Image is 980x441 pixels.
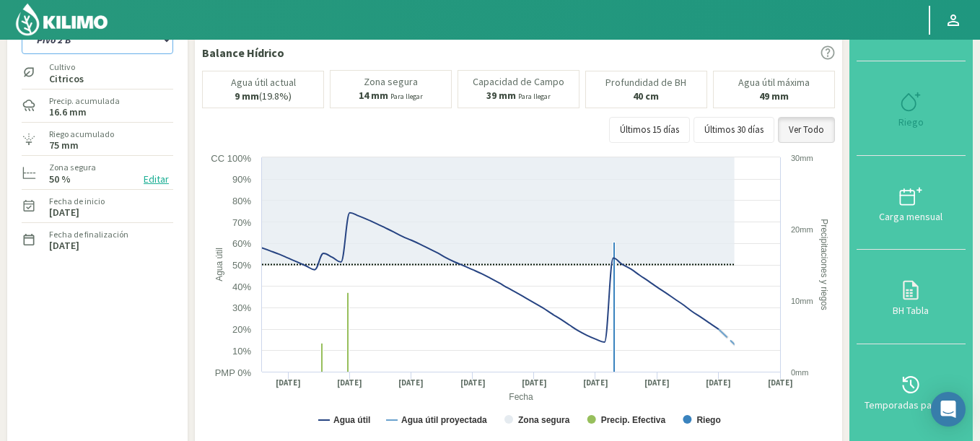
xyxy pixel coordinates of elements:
label: Riego acumulado [49,128,114,141]
p: Agua útil actual [231,77,296,88]
label: Precip. acumulada [49,95,120,108]
label: Citricos [49,74,84,84]
text: Fecha [509,392,533,402]
button: Ver Todo [778,117,835,143]
p: Capacidad de Campo [473,77,564,87]
p: (19.8%) [235,91,292,102]
p: Balance Hídrico [202,44,284,61]
text: [DATE] [768,377,793,388]
label: Fecha de inicio [49,195,105,208]
button: Últimos 30 días [694,117,774,143]
div: Carga mensual [861,211,961,222]
button: Temporadas pasadas [857,344,966,439]
text: Agua útil proyectada [401,415,487,425]
p: Profundidad de BH [605,77,686,88]
button: Editar [139,171,173,188]
text: [DATE] [276,377,301,388]
label: 75 mm [49,141,79,150]
text: [DATE] [644,377,670,388]
text: 80% [232,196,251,206]
text: PMP 0% [215,367,252,378]
b: 9 mm [235,89,259,102]
text: 40% [232,281,251,292]
text: Agua útil [214,248,224,281]
label: Zona segura [49,161,96,174]
p: Agua útil máxima [738,77,810,88]
label: Fecha de finalización [49,228,128,241]
text: Riego [696,415,720,425]
text: 30mm [791,154,813,162]
text: Agua útil [333,415,370,425]
label: Cultivo [49,61,84,74]
text: 50% [232,260,251,271]
div: Riego [861,117,961,127]
text: 90% [232,174,251,185]
text: [DATE] [522,377,547,388]
text: 10mm [791,297,813,305]
b: 49 mm [759,89,789,102]
div: Temporadas pasadas [861,400,961,410]
label: 50 % [49,175,71,184]
text: CC 100% [211,153,251,164]
button: BH Tabla [857,250,966,344]
button: Riego [857,61,966,156]
text: 70% [232,217,251,228]
text: 20mm [791,225,813,234]
button: Carga mensual [857,156,966,250]
text: [DATE] [460,377,486,388]
label: [DATE] [49,241,79,250]
label: [DATE] [49,208,79,217]
text: [DATE] [706,377,731,388]
text: 30% [232,302,251,313]
text: 0mm [791,368,808,377]
small: Para llegar [390,92,423,101]
b: 40 cm [633,89,659,102]
div: Open Intercom Messenger [931,392,966,427]
b: 14 mm [359,89,388,102]
text: 20% [232,324,251,335]
text: [DATE] [337,377,362,388]
p: Zona segura [364,77,418,87]
img: Kilimo [14,2,109,37]
text: [DATE] [398,377,424,388]
text: Zona segura [518,415,570,425]
text: 60% [232,238,251,249]
button: Últimos 15 días [609,117,690,143]
text: [DATE] [583,377,608,388]
small: Para llegar [518,92,551,101]
label: 16.6 mm [49,108,87,117]
text: Precipitaciones y riegos [819,219,829,310]
div: BH Tabla [861,305,961,315]
text: Precip. Efectiva [601,415,666,425]
text: 10% [232,346,251,357]
b: 39 mm [486,89,516,102]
